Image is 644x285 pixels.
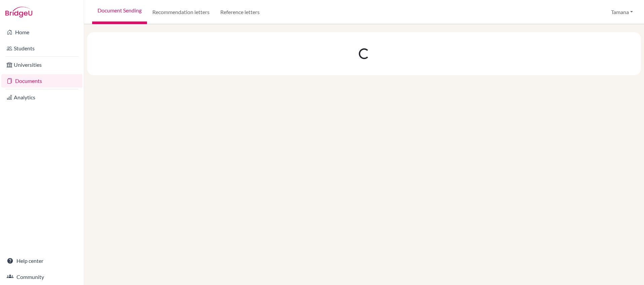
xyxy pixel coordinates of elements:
a: Universities [1,58,82,72]
a: Community [1,270,82,284]
img: Bridge-U [5,7,32,17]
a: Documents [1,74,82,88]
a: Help center [1,254,82,268]
button: Tamana [608,6,636,18]
a: Home [1,26,82,39]
a: Students [1,42,82,55]
a: Analytics [1,91,82,104]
